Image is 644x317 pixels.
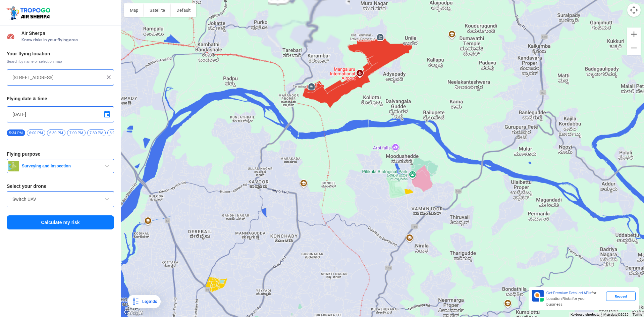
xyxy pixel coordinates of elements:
span: 7:00 PM [67,129,86,136]
div: Legends [140,298,157,306]
h3: Select your drone [7,184,114,189]
button: Keyboard shortcuts [571,312,599,317]
span: 6:30 PM [47,129,65,136]
input: Search by name or Brand [12,195,108,203]
span: 7:30 PM [87,129,106,136]
h3: Your flying location [7,51,114,56]
span: Know risks in your flying area [21,37,114,43]
input: Select Date [12,110,108,118]
span: Air Sherpa [21,31,114,36]
img: Google [122,308,145,317]
button: Zoom in [627,28,641,41]
button: Show satellite imagery [144,3,171,17]
img: Risk Scores [7,32,15,40]
button: Show street map [124,3,144,17]
button: Zoom out [627,41,641,55]
img: survey.png [8,161,19,171]
img: ic_tgdronemaps.svg [5,5,53,20]
div: Request [606,292,636,301]
img: Legends [131,298,140,306]
h3: Flying date & time [7,96,114,101]
span: 8:00 PM [107,129,126,136]
button: Surveying and Inspection [7,159,114,173]
div: for Location Risks for your business. [544,290,606,308]
a: Terms [633,313,642,316]
button: Map camera controls [627,3,641,17]
span: 6:00 PM [27,129,45,136]
span: Map data ©2025 [603,313,629,316]
span: Search by name or select on map [7,59,114,64]
a: Open this area in Google Maps (opens a new window) [122,308,145,317]
input: Search your flying location [12,73,103,82]
span: Surveying and Inspection [19,163,103,169]
img: Premium APIs [532,290,544,302]
img: ic_close.png [105,74,112,81]
button: Calculate my risk [7,215,114,229]
span: 5:34 PM [7,129,25,136]
span: Get Premium Detailed APIs [546,290,591,295]
h3: Flying purpose [7,152,114,156]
